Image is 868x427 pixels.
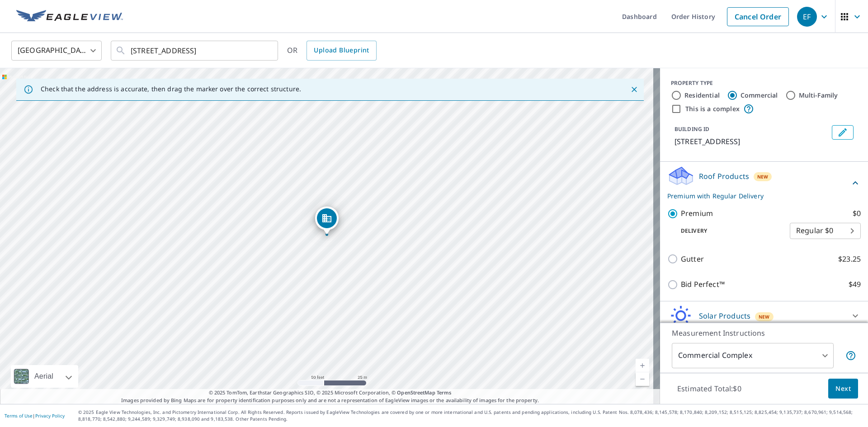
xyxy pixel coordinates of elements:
span: © 2025 TomTom, Earthstar Geographics SIO, © 2025 Microsoft Corporation, © [209,389,452,397]
span: Each building may require a separate measurement report; if so, your account will be billed per r... [845,350,856,361]
div: EF [797,7,817,27]
button: Close [628,84,640,95]
div: Roof ProductsNewPremium with Regular Delivery [667,165,861,201]
p: $0 [853,208,861,219]
p: Gutter [681,253,704,265]
div: Dropped pin, building 1, Commercial property, 2409 NE 23rd Ct Pompano Beach, FL 33062 [315,206,339,235]
p: Estimated Total: $0 [670,379,749,399]
a: OpenStreetMap [397,389,435,396]
p: Premium with Regular Delivery [667,191,850,201]
p: BUILDING ID [675,125,709,133]
span: New [759,313,770,320]
p: Solar Products [699,310,750,321]
a: Current Level 19, Zoom Out [636,372,649,386]
input: Search by address or latitude-longitude [131,38,259,63]
label: This is a complex [685,104,740,113]
p: $23.25 [838,253,861,265]
label: Commercial [741,91,778,100]
div: Regular $0 [790,218,861,244]
div: [GEOGRAPHIC_DATA] [11,38,102,63]
button: Next [828,379,858,399]
span: Next [835,383,851,394]
p: Roof Products [699,171,749,182]
p: | [5,413,65,418]
p: Delivery [667,227,790,235]
span: New [757,173,769,180]
img: EV Logo [16,10,123,23]
p: [STREET_ADDRESS] [675,136,828,147]
a: Upload Blueprint [307,41,376,61]
a: Current Level 19, Zoom In [636,359,649,372]
div: Solar ProductsNew [667,305,861,327]
p: $49 [849,279,861,290]
div: PROPERTY TYPE [671,79,857,87]
a: Terms [437,389,452,396]
a: Cancel Order [727,7,789,26]
p: Bid Perfect™ [681,279,725,290]
div: Aerial [11,365,78,388]
p: Measurement Instructions [672,328,856,338]
p: © 2025 Eagle View Technologies, Inc. and Pictometry International Corp. All Rights Reserved. Repo... [78,409,863,422]
div: Aerial [32,365,56,388]
label: Residential [684,91,720,100]
div: Commercial Complex [672,343,834,368]
p: Premium [681,208,713,219]
a: Privacy Policy [35,413,65,419]
span: Upload Blueprint [314,45,369,56]
button: Edit building 1 [832,125,854,140]
p: Check that the address is accurate, then drag the marker over the correct structure. [41,85,301,93]
div: OR [287,41,377,61]
label: Multi-Family [799,91,838,100]
a: Terms of Use [5,413,33,419]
